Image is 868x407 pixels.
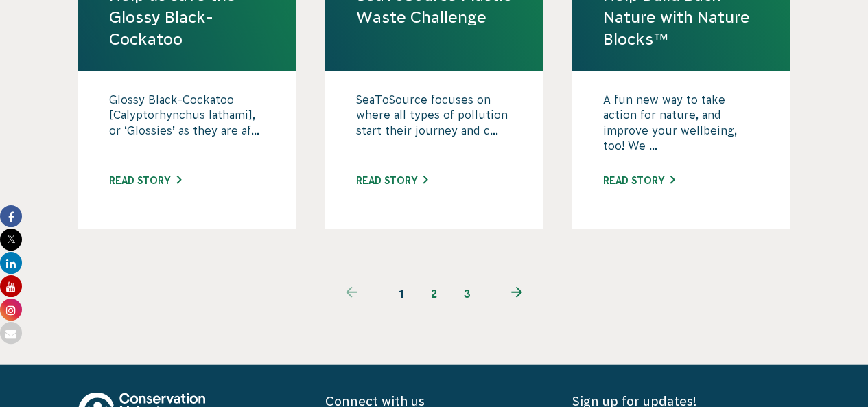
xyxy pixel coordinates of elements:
[602,92,759,161] p: A fun new way to take action for nature, and improve your wellbeing, too! We ...
[109,175,181,186] a: Read story
[385,277,418,310] span: 1
[318,277,550,310] ul: Pagination
[451,277,484,310] a: 3
[418,277,451,310] a: 2
[602,175,675,186] a: Read story
[109,92,266,161] p: Glossy Black-Cockatoo [Calyptorhynchus lathami], or ‘Glossies’ as they are af...
[355,175,427,186] a: Read story
[355,92,512,161] p: SeaToSource focuses on where all types of pollution start their journey and c...
[484,277,550,310] a: Next page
